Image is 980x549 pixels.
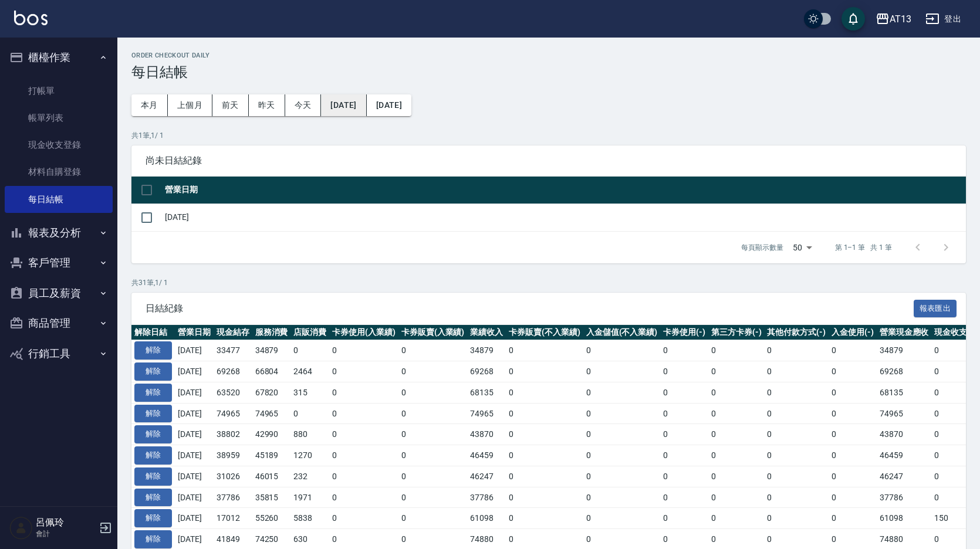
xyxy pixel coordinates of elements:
button: 解除 [134,467,172,486]
td: 0 [708,382,765,403]
div: 50 [788,232,816,263]
td: 0 [708,466,765,487]
button: 今天 [285,94,322,116]
th: 營業現金應收 [877,325,932,340]
td: 0 [829,382,877,403]
td: 0 [329,424,398,445]
button: 解除 [134,362,172,381]
td: 0 [329,340,398,361]
td: 0 [708,403,765,424]
td: 0 [398,340,468,361]
button: 櫃檯作業 [5,42,113,73]
img: Logo [14,11,48,25]
td: [DATE] [175,445,214,466]
td: 0 [290,340,329,361]
td: 880 [290,424,329,445]
td: 0 [660,382,708,403]
td: 1270 [290,445,329,466]
td: 43870 [877,424,932,445]
td: 69268 [877,361,932,382]
td: 17012 [214,508,252,529]
th: 卡券販賣(入業績) [398,325,468,340]
button: 上個月 [168,94,212,116]
p: 共 1 筆, 1 / 1 [131,130,966,141]
td: 0 [329,508,398,529]
td: 0 [398,403,468,424]
td: 0 [829,445,877,466]
td: [DATE] [175,508,214,529]
td: 0 [660,403,708,424]
td: 0 [708,340,765,361]
th: 服務消費 [252,325,291,340]
td: 0 [660,466,708,487]
td: 0 [398,508,468,529]
td: 0 [660,361,708,382]
td: 0 [829,424,877,445]
td: 46247 [467,466,506,487]
td: 42990 [252,424,291,445]
td: 37786 [467,487,506,508]
td: 0 [398,361,468,382]
button: 報表匯出 [914,300,957,318]
td: 69268 [214,361,252,382]
th: 營業日期 [162,177,966,204]
td: 0 [583,403,661,424]
td: 61098 [467,508,506,529]
td: 0 [329,466,398,487]
td: [DATE] [175,382,214,403]
h2: Order checkout daily [131,52,966,59]
button: [DATE] [321,94,366,116]
td: 0 [398,424,468,445]
td: 0 [764,466,829,487]
td: 1971 [290,487,329,508]
td: 0 [829,340,877,361]
td: 74965 [467,403,506,424]
button: 解除 [134,530,172,548]
button: 行銷工具 [5,338,113,369]
td: 0 [398,382,468,403]
button: 員工及薪資 [5,278,113,309]
th: 入金使用(-) [829,325,877,340]
td: 0 [583,487,661,508]
td: 0 [329,487,398,508]
td: 315 [290,382,329,403]
td: 0 [660,487,708,508]
td: 0 [764,424,829,445]
p: 會計 [36,528,96,539]
td: [DATE] [175,466,214,487]
td: 0 [398,487,468,508]
td: 0 [764,361,829,382]
td: 55260 [252,508,291,529]
td: 0 [829,508,877,529]
td: [DATE] [175,361,214,382]
td: 34879 [877,340,932,361]
h3: 每日結帳 [131,64,966,80]
td: 45189 [252,445,291,466]
td: 0 [708,361,765,382]
button: 解除 [134,405,172,423]
td: 0 [829,487,877,508]
td: 0 [764,445,829,466]
a: 打帳單 [5,77,113,104]
button: 本月 [131,94,168,116]
td: 0 [829,403,877,424]
td: 35815 [252,487,291,508]
td: 0 [660,508,708,529]
p: 每頁顯示數量 [741,242,783,253]
a: 帳單列表 [5,104,113,131]
td: 0 [583,382,661,403]
td: 0 [398,466,468,487]
th: 店販消費 [290,325,329,340]
td: 43870 [467,424,506,445]
td: 74965 [877,403,932,424]
td: 67820 [252,382,291,403]
td: 46459 [877,445,932,466]
td: 34879 [467,340,506,361]
th: 業績收入 [467,325,506,340]
td: 63520 [214,382,252,403]
td: 0 [708,445,765,466]
button: 前天 [212,94,249,116]
td: [DATE] [175,424,214,445]
td: 0 [764,340,829,361]
td: 34879 [252,340,291,361]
